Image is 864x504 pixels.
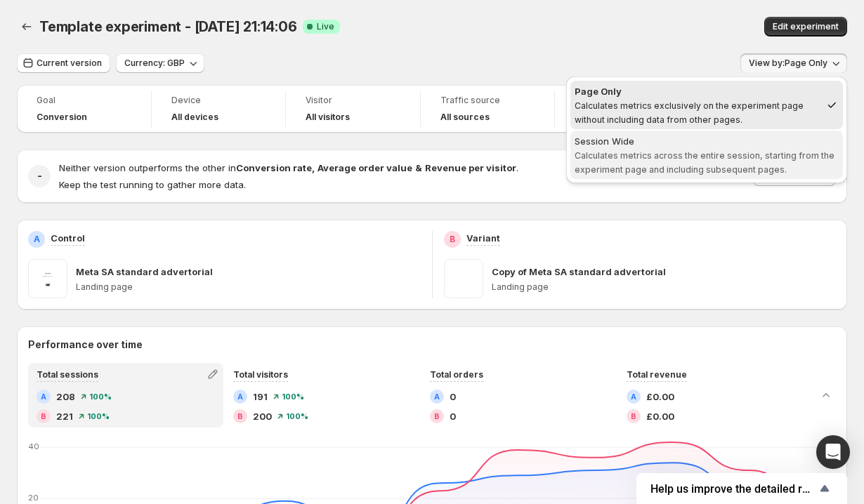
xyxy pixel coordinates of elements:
[440,93,535,124] a: Traffic sourceAll sources
[631,412,636,420] h2: B
[56,409,73,423] span: 221
[124,58,185,69] span: Currency: GBP
[76,265,213,279] p: Meta SA standard advertorial
[816,385,836,405] button: Collapse chart
[444,259,483,298] img: Copy of Meta SA standard advertorial
[282,392,304,401] span: 100 %
[627,369,687,380] span: Total revenue
[286,412,308,420] span: 100 %
[41,392,46,401] h2: A
[41,412,46,420] h2: B
[171,93,266,124] a: DeviceAll devices
[171,95,266,106] span: Device
[773,21,839,32] span: Edit experiment
[575,100,804,125] span: Calculates metrics exclusively on the experiment page without including data from other pages.
[434,412,440,420] h2: B
[37,93,131,124] a: GoalConversion
[37,58,102,69] span: Current version
[492,281,837,293] p: Landing page
[17,53,110,73] button: Current version
[575,84,820,98] div: Page Only
[28,493,39,503] text: 20
[318,162,412,173] strong: Average order value
[76,281,421,293] p: Landing page
[236,162,312,173] strong: Conversion rate
[440,95,535,106] span: Traffic source
[51,231,85,245] p: Control
[764,17,847,37] button: Edit experiment
[646,409,674,423] span: £0.00
[59,179,246,190] span: Keep the test running to gather more data.
[425,162,516,173] strong: Revenue per visitor
[28,338,836,352] h2: Performance over time
[237,412,243,420] h2: B
[306,93,400,124] a: VisitorAll visitors
[430,369,483,380] span: Total orders
[28,442,39,451] text: 40
[749,58,827,69] span: View by: Page Only
[650,482,816,496] span: Help us improve the detailed report for A/B campaigns
[237,392,243,401] h2: A
[37,169,42,183] h2: -
[253,409,272,423] span: 200
[646,390,674,404] span: £0.00
[492,265,666,279] p: Copy of Meta SA standard advertorial
[34,234,40,245] h2: A
[312,162,315,173] strong: ,
[37,369,98,380] span: Total sessions
[415,162,422,173] strong: &
[740,53,847,73] button: View by:Page Only
[56,390,75,404] span: 208
[233,369,288,380] span: Total visitors
[39,18,297,35] span: Template experiment - [DATE] 21:14:06
[89,392,112,401] span: 100 %
[116,53,204,73] button: Currency: GBP
[575,150,834,175] span: Calculates metrics across the entire session, starting from the experiment page and including sub...
[466,231,500,245] p: Variant
[450,390,456,404] span: 0
[17,17,37,37] button: Back
[87,412,110,420] span: 100 %
[37,95,131,106] span: Goal
[450,409,456,423] span: 0
[253,390,268,404] span: 191
[575,134,839,148] div: Session Wide
[59,162,518,173] span: Neither version outperforms the other in .
[450,234,455,245] h2: B
[650,480,833,497] button: Show survey - Help us improve the detailed report for A/B campaigns
[816,435,850,469] div: Open Intercom Messenger
[306,112,350,123] h4: All visitors
[37,112,87,123] span: Conversion
[317,21,334,32] span: Live
[434,392,440,401] h2: A
[306,95,400,106] span: Visitor
[171,112,218,123] h4: All devices
[440,112,490,123] h4: All sources
[631,392,636,401] h2: A
[28,259,67,298] img: Meta SA standard advertorial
